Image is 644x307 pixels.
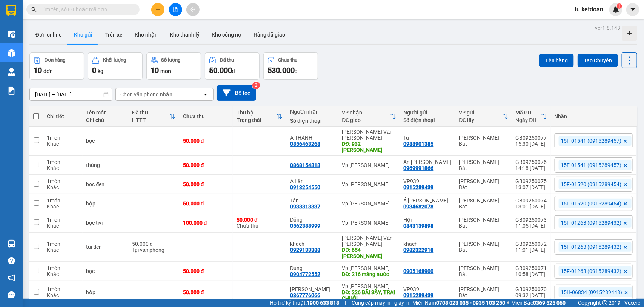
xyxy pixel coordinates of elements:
[533,300,566,306] strong: 0369 525 060
[267,66,295,75] span: 530.000
[561,244,622,250] span: 15F-01263 (0915289432)
[47,241,79,247] div: 1 món
[516,265,547,271] div: GB09250071
[47,113,79,119] div: Chi tiết
[86,181,124,187] div: bọc đen
[183,268,229,274] div: 50.000 đ
[8,291,15,298] span: message
[404,217,452,223] div: Hội
[88,52,143,80] button: Khối lượng0kg
[290,109,334,115] div: Người nhận
[47,223,79,229] div: Khác
[203,91,209,97] svg: open
[120,91,172,98] div: Chọn văn phòng nhận
[569,5,609,14] span: tu.ketdoan
[404,117,452,123] div: Số điện thoại
[459,178,508,190] div: [PERSON_NAME] Bát
[31,7,37,12] span: search
[98,68,103,74] span: kg
[47,197,79,204] div: 1 món
[511,299,566,307] span: Miền Bắc
[43,68,53,74] span: đơn
[516,247,547,253] div: 11:01 [DATE]
[68,26,98,44] button: Kho gửi
[459,241,508,253] div: [PERSON_NAME] Bát
[459,197,508,210] div: [PERSON_NAME] Bát
[103,57,126,63] div: Khối lượng
[516,159,547,165] div: GB09250076
[342,289,396,301] div: DĐ: 226 BÃI SẬY, TRẠI CHUỐI
[595,24,620,32] div: ver 1.8.143
[160,68,171,74] span: món
[342,117,390,123] div: ĐC giao
[86,220,124,226] div: bọc tivi
[155,7,161,12] span: plus
[190,7,195,12] span: aim
[404,204,434,210] div: 0934682078
[459,159,508,171] div: [PERSON_NAME] Bát
[151,66,159,75] span: 10
[342,141,396,153] div: DĐ: 932 Ngô Gia Tự
[6,5,16,16] img: logo-vxr
[47,159,79,165] div: 1 món
[516,110,541,116] div: Mã GD
[290,265,334,271] div: Dung
[205,52,260,80] button: Đã thu50.000đ
[342,247,396,259] div: DĐ: 654 Ngô Gia Tự
[161,57,181,63] div: Số lượng
[459,286,508,298] div: [PERSON_NAME] Bát
[459,135,508,147] div: [PERSON_NAME] Bát
[436,300,505,306] strong: 0708 023 035 - 0935 103 250
[183,220,229,226] div: 100.000 đ
[47,247,79,253] div: Khác
[47,286,79,292] div: 1 món
[345,299,346,307] span: |
[263,52,318,80] button: Chưa thu530.000đ
[516,165,547,171] div: 14:18 [DATE]
[47,184,79,190] div: Khác
[404,241,452,247] div: khách
[129,26,164,44] button: Kho nhận
[290,162,320,168] div: 0868154313
[516,178,547,184] div: GB09250075
[404,184,434,190] div: 0915289439
[278,57,298,63] div: Chưa thu
[404,247,434,253] div: 0982322918
[404,110,452,116] div: Người gửi
[290,286,334,292] div: Tú Anh
[86,289,124,295] div: hộp
[404,286,452,292] div: VP939
[47,217,79,223] div: 1 món
[555,113,633,119] div: Nhãn
[342,181,396,187] div: Vp [PERSON_NAME]
[132,247,175,253] div: Tại văn phòng
[47,165,79,171] div: Khác
[86,268,124,274] div: bọc
[342,110,390,116] div: VP nhận
[86,138,124,144] div: bọc
[516,135,547,141] div: GB09250077
[561,289,622,296] span: 15H-06834 (0915289448)
[132,117,169,123] div: HTTT
[507,301,509,304] span: ⚪️
[237,110,277,116] div: Thu hộ
[404,268,434,274] div: 0905168900
[47,204,79,210] div: Khác
[8,30,15,38] img: warehouse-icon
[30,88,112,100] input: Select a date range.
[183,138,229,144] div: 50.000 đ
[404,165,434,171] div: 0969991866
[151,3,164,16] button: plus
[516,292,547,298] div: 09:32 [DATE]
[8,240,15,248] img: warehouse-icon
[404,292,434,298] div: 0915289439
[86,117,124,123] div: Ghi chú
[86,162,124,168] div: thùng
[561,268,622,275] span: 15F-01263 (0915289432)
[459,117,502,123] div: ĐC lấy
[512,106,551,127] th: Toggle SortBy
[206,26,247,44] button: Kho công nợ
[561,219,622,226] span: 15F-01263 (0915289432)
[342,220,396,226] div: Vp [PERSON_NAME]
[209,66,232,75] span: 50.000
